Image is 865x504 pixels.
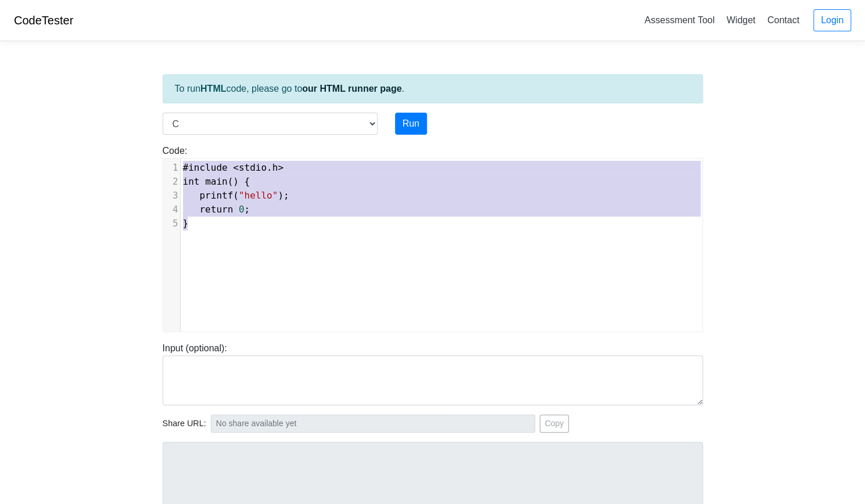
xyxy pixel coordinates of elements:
button: Run [395,113,427,135]
span: 0 [239,204,245,215]
span: > [278,162,283,173]
span: "hello" [239,190,278,201]
span: int [183,176,200,187]
span: () { [183,176,250,187]
div: 4 [163,203,180,217]
span: . [183,162,284,173]
div: 3 [163,189,180,203]
a: Contact [763,10,804,30]
div: 1 [163,161,180,175]
span: #include [183,162,228,173]
span: h [272,162,278,173]
div: 2 [163,175,180,189]
span: } [183,218,189,229]
a: Login [813,9,851,31]
div: 5 [163,217,180,231]
span: main [205,176,228,187]
a: CodeTester [14,14,73,27]
button: Copy [540,415,569,433]
span: return [199,204,233,215]
span: printf [199,190,233,201]
span: stdio [239,162,267,173]
div: To run code, please go to . [163,74,703,103]
a: our HTML runner page [302,84,401,93]
span: ; [183,204,250,215]
strong: HTML [200,84,226,93]
div: Code: [154,144,712,332]
span: ( ); [183,190,289,201]
span: < [233,162,239,173]
div: Input (optional): [154,341,712,405]
a: Assessment Tool [640,10,719,30]
input: No share available yet [211,415,535,433]
a: Widget [722,10,760,30]
span: Share URL: [163,417,206,430]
